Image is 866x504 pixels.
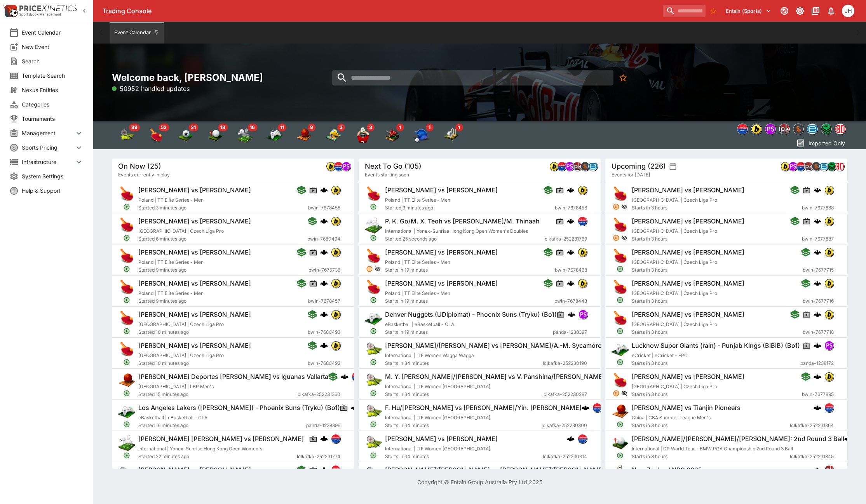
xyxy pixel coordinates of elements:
h6: Denver Nuggets (UDiplomat) - Phoenix Suns (Tryku) (Bo1) [385,310,557,319]
img: basketball.png [612,403,629,420]
div: Esports [267,127,282,143]
span: Events for [DATE] [612,171,650,179]
span: lclkafka-252230190 [543,359,587,367]
h6: [PERSON_NAME] vs [PERSON_NAME] [632,279,744,288]
img: table_tennis [148,127,164,143]
span: Started 3 minutes ago [385,204,555,212]
img: PriceKinetics [19,5,77,11]
img: lclkafka.png [825,403,833,412]
span: Poland | TT Elite Series - Men [385,197,450,203]
span: Event Calendar [22,28,84,37]
span: Started 3 minutes ago [138,204,308,212]
img: table_tennis.png [365,279,382,296]
h6: [PERSON_NAME] vs [PERSON_NAME] [385,248,498,256]
div: sportingsolutions [580,162,590,171]
img: logo-cerberus.svg [814,310,821,318]
span: Categories [22,100,84,108]
span: Template Search [22,72,84,80]
img: bwin.png [825,186,833,194]
img: logo-cerberus.svg [320,466,328,474]
span: bwin-7678458 [555,204,587,212]
h6: M. Y. [PERSON_NAME]/[PERSON_NAME] vs V. Panshina/[PERSON_NAME] [385,373,605,381]
h2: Welcome back, [PERSON_NAME] [112,72,354,84]
div: Jordan Hughes [842,5,854,17]
h5: On Now (25) [118,162,161,171]
div: bwin [751,124,762,134]
img: logo-cerberus.svg [320,342,328,349]
div: bwin [824,216,834,226]
span: 1 [426,124,434,131]
div: sportingsolutions [812,162,821,171]
span: 11 [278,124,286,131]
img: snooker [385,127,400,143]
img: badminton [237,127,253,143]
span: 16 [247,124,257,131]
h6: Lucknow Super Giants (rain) - Punjab Kings (BiBiB) (Bo1) [632,342,800,350]
svg: Suspended [613,234,620,241]
button: Notifications [824,4,838,18]
img: logo-cerberus.svg [320,186,328,194]
img: table_tennis.png [612,248,629,265]
div: nrl [821,124,832,134]
h6: [PERSON_NAME] vs Tianjin Pioneers [632,404,741,412]
h6: [PERSON_NAME] vs [PERSON_NAME] [632,310,744,319]
span: 31 [188,124,198,131]
h5: Next To Go (105) [365,162,422,171]
img: pandascore.png [579,310,587,319]
img: bwin.png [331,279,340,288]
img: sportingsolutions.jpeg [812,162,821,171]
img: esports [267,127,282,143]
svg: Suspended [613,203,620,210]
span: lclkafka-252230297 [542,391,587,398]
button: No Bookmarks [707,5,720,17]
img: pandascore.png [765,124,775,134]
img: lclkafka.png [352,372,361,381]
img: PriceKinetics Logo [2,3,18,19]
img: lclkafka.png [334,162,343,171]
img: championdata.png [835,124,845,134]
img: logo-cerberus.svg [320,248,328,256]
img: logo-cerberus.svg [320,279,328,287]
img: table_tennis.png [365,185,382,202]
img: logo-cerberus.svg [582,404,589,412]
div: pandascore [765,124,776,134]
h6: [PERSON_NAME] vs [PERSON_NAME] [138,342,251,350]
img: logo-cerberus.svg [320,310,328,318]
img: badminton.png [118,434,135,451]
span: Starts in 3 hours [632,204,802,212]
span: lclkafka-252231769 [544,235,587,243]
span: bwin-7678458 [308,204,340,212]
span: lclkafka-252231364 [790,422,834,429]
span: bwin-7678468 [555,266,587,274]
img: table_tennis.png [118,185,135,202]
span: bwin-7677715 [803,266,834,274]
img: nrl.png [821,124,831,134]
div: lclkafka [796,162,805,171]
img: lclkafka.png [558,162,566,171]
img: volleyball [326,127,341,143]
span: bwin-7678443 [554,297,587,305]
img: bwin.png [578,248,587,256]
img: lclkafka.png [578,434,587,443]
img: betradar.png [820,162,828,171]
p: Imported Only [808,139,845,147]
img: bwin.png [331,310,340,319]
div: pandascore [342,162,351,171]
button: Connected to PK [777,4,791,18]
img: lclkafka.png [796,162,805,171]
svg: Open [123,234,130,241]
img: pricekinetics.png [779,124,789,134]
img: championdata.png [835,162,844,171]
h6: [PERSON_NAME]/[PERSON_NAME] vs [PERSON_NAME]/[PERSON_NAME] [385,466,605,474]
img: esports.png [612,341,629,358]
img: tennis [119,127,134,143]
span: Events starting soon [365,171,409,179]
img: pandascore.png [789,162,797,171]
div: lclkafka [334,162,343,171]
div: cerberus [320,186,328,194]
img: bwin.png [331,248,340,256]
span: 1 [396,124,404,131]
div: bwin [824,185,834,195]
img: tennis.png [365,465,382,482]
img: bwin.png [825,279,833,288]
